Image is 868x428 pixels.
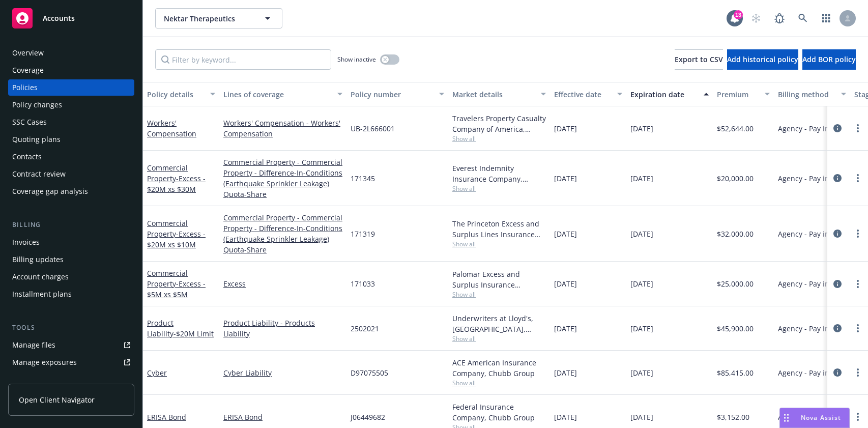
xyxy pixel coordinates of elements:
span: $85,415.00 [717,367,754,378]
a: Commercial Property [147,268,206,299]
a: more [852,278,864,290]
a: Installment plans [8,286,134,302]
a: Quoting plans [8,131,134,148]
div: Manage files [12,337,55,353]
div: Billing updates [12,251,64,268]
span: UB-2L666001 [351,123,395,134]
span: Add historical policy [727,54,798,64]
button: Premium [713,82,774,106]
div: Manage exposures [12,354,77,370]
span: - Excess - $5M xs $5M [147,279,206,299]
div: Installment plans [12,286,72,302]
div: Contacts [12,149,42,165]
button: Billing method [774,82,850,106]
div: ACE American Insurance Company, Chubb Group [452,357,546,379]
div: Premium [717,89,759,100]
span: Agency - Pay in full [778,229,843,239]
span: Show all [452,334,546,343]
div: Everest Indemnity Insurance Company, Everest, CRC Group [452,163,546,184]
a: circleInformation [831,227,844,240]
div: The Princeton Excess and Surplus Lines Insurance Company, Munich Re, CRC Group [452,218,546,240]
div: Lines of coverage [223,89,331,100]
a: more [852,227,864,240]
a: Commercial Property [147,218,206,249]
button: Expiration date [626,82,713,106]
div: Underwriters at Lloyd's, [GEOGRAPHIC_DATA], [PERSON_NAME] of London, CRC Group [452,313,546,334]
div: Policy changes [12,97,62,113]
div: Coverage [12,62,44,78]
span: $3,152.00 [717,412,749,422]
a: Product Liability [147,318,214,338]
div: Quoting plans [12,131,61,148]
span: Agency - Pay in full [778,367,843,378]
a: Billing updates [8,251,134,268]
div: SSC Cases [12,114,47,130]
a: Cyber [147,368,167,378]
span: Show inactive [337,55,376,64]
span: [DATE] [554,367,577,378]
span: Agency - Pay in full [778,278,843,289]
span: [DATE] [554,323,577,334]
a: Workers' Compensation - Workers' Compensation [223,118,342,139]
div: Policy number [351,89,433,100]
span: Agency - Pay in full [778,323,843,334]
a: more [852,172,864,184]
a: Contacts [8,149,134,165]
div: Manage certificates [12,372,79,388]
a: Overview [8,45,134,61]
div: Market details [452,89,535,100]
button: Add BOR policy [802,49,856,70]
a: circleInformation [831,366,844,379]
button: Lines of coverage [219,82,346,106]
div: Coverage gap analysis [12,183,88,199]
a: circleInformation [831,278,844,290]
button: Market details [448,82,550,106]
span: Show all [452,134,546,143]
div: Contract review [12,166,66,182]
div: Policy details [147,89,204,100]
div: Overview [12,45,44,61]
a: Manage files [8,337,134,353]
button: Policy details [143,82,219,106]
button: Policy number [346,82,448,106]
div: Effective date [554,89,611,100]
span: [DATE] [554,278,577,289]
a: more [852,366,864,379]
span: Show all [452,290,546,299]
a: circleInformation [831,172,844,184]
div: Tools [8,323,134,333]
a: Start snowing [746,8,766,28]
a: more [852,411,864,423]
a: more [852,122,864,134]
button: Add historical policy [727,49,798,70]
span: Open Client Navigator [19,394,95,405]
span: Show all [452,379,546,387]
span: Export to CSV [675,54,723,64]
span: [DATE] [630,278,653,289]
span: 171345 [351,173,375,184]
input: Filter by keyword... [155,49,331,70]
span: Accounts [43,14,75,22]
div: Billing [8,220,134,230]
div: 13 [734,10,743,19]
a: Policy changes [8,97,134,113]
span: [DATE] [630,412,653,422]
div: Palomar Excess and Surplus Insurance Company, Palomar, CRC Group [452,269,546,290]
span: [DATE] [554,173,577,184]
div: Expiration date [630,89,698,100]
span: [DATE] [630,229,653,239]
a: Policies [8,79,134,96]
div: Travelers Property Casualty Company of America, Travelers Insurance [452,113,546,134]
span: [DATE] [554,123,577,134]
a: Commercial Property [147,163,206,194]
a: Excess [223,278,342,289]
span: Agency - Pay in full [778,173,843,184]
span: $45,900.00 [717,323,754,334]
a: Coverage [8,62,134,78]
span: 171033 [351,278,375,289]
button: Nektar Therapeutics [155,8,282,28]
span: Agency - Pay in full [778,123,843,134]
span: 171319 [351,229,375,239]
div: Account charges [12,269,69,285]
a: Account charges [8,269,134,285]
